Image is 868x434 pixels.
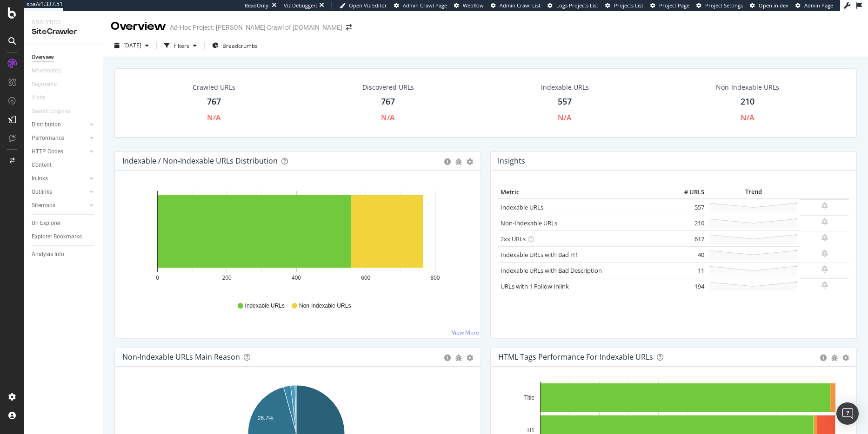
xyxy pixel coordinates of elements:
div: SiteCrawler [32,26,95,37]
text: 0 [156,275,159,281]
th: # URLS [669,185,707,199]
a: Distribution [32,120,87,130]
a: View More [452,329,479,336]
div: Indexable / Non-Indexable URLs Distribution [122,156,278,165]
a: Url Explorer [32,218,96,228]
a: Open in dev [750,2,788,9]
div: Performance [32,133,64,143]
div: Inlinks [32,174,48,184]
span: Open Viz Editor [349,2,387,9]
div: Crawled URLs [193,83,235,92]
div: Explorer Bookmarks [32,232,82,242]
div: 210 [741,96,754,108]
div: Analysis Info [32,250,64,259]
span: Breadcrumbs [222,42,258,50]
a: Indexable URLs [501,203,543,211]
a: Visits [32,93,55,103]
span: Non-Indexable URLs [299,302,351,310]
a: Indexable URLs with Bad Description [501,266,602,275]
button: Breadcrumbs [208,38,261,53]
td: 194 [669,278,707,294]
a: 2xx URLs [501,235,526,243]
td: 210 [669,215,707,231]
text: 600 [361,275,370,281]
a: Admin Crawl List [491,2,541,9]
div: bell-plus [821,281,828,289]
div: Url Explorer [32,218,60,228]
div: N/A [207,112,221,123]
div: Movements [32,66,61,76]
div: bell-plus [821,202,828,210]
a: Webflow [454,2,484,9]
a: Indexable URLs with Bad H1 [501,250,578,259]
div: circle-info [820,355,827,361]
a: HTTP Codes [32,147,87,157]
div: 767 [207,96,221,108]
a: Search Engines [32,106,80,116]
div: bug [455,158,462,165]
a: Admin Crawl Page [394,2,447,9]
div: HTML Tags Performance for Indexable URLs [498,352,653,362]
h4: Insights [498,155,525,167]
th: Trend [707,185,800,199]
div: HTTP Codes [32,147,63,157]
div: Non-Indexable URLs [716,83,779,92]
div: N/A [381,112,395,123]
a: Project Settings [696,2,743,9]
a: Movements [32,66,70,76]
text: 26.7% [258,415,274,421]
div: 767 [381,96,395,108]
div: bug [455,355,462,361]
div: Analytics [32,19,95,26]
span: Open in dev [759,2,788,9]
div: Ad-Hoc Project: [PERSON_NAME] Crawl of [DOMAIN_NAME] [170,23,342,32]
div: bell-plus [821,234,828,241]
text: Title [524,395,535,401]
div: Sitemaps [32,201,55,210]
th: Metric [498,185,669,199]
td: 557 [669,199,707,215]
span: Project Settings [705,2,743,9]
div: 557 [558,96,572,108]
a: Outlinks [32,187,87,197]
span: Indexable URLs [245,302,285,310]
span: Admin Crawl Page [403,2,447,9]
div: bug [831,355,838,361]
text: 200 [222,275,232,281]
div: Distribution [32,120,61,130]
span: Admin Crawl List [500,2,541,9]
a: Explorer Bookmarks [32,232,96,242]
td: 11 [669,263,707,278]
div: bell-plus [821,218,828,225]
a: Projects List [605,2,643,9]
span: 2025 Oct. 1st [123,41,141,49]
a: Logs Projects List [548,2,598,9]
div: Viz Debugger: [284,2,317,9]
button: Filters [160,38,200,53]
div: Visits [32,93,46,103]
button: [DATE] [111,38,153,53]
a: Segments [32,79,66,89]
span: Logs Projects List [556,2,598,9]
a: Non-Indexable URLs [501,219,557,227]
div: bell-plus [821,250,828,257]
a: Project Page [650,2,689,9]
a: Admin Page [795,2,833,9]
span: Project Page [659,2,689,9]
div: Open Intercom Messenger [836,402,859,425]
div: Outlinks [32,187,52,197]
svg: A chart. [122,185,470,293]
div: Indexable URLs [541,83,589,92]
div: circle-info [444,158,451,165]
a: Sitemaps [32,201,87,210]
td: 617 [669,231,707,247]
div: ReadOnly: [245,2,270,9]
div: Search Engines [32,106,70,116]
text: H1 [527,427,535,434]
div: arrow-right-arrow-left [346,24,352,31]
div: circle-info [444,355,451,361]
td: 40 [669,247,707,263]
div: Content [32,160,52,170]
div: gear [467,355,473,361]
